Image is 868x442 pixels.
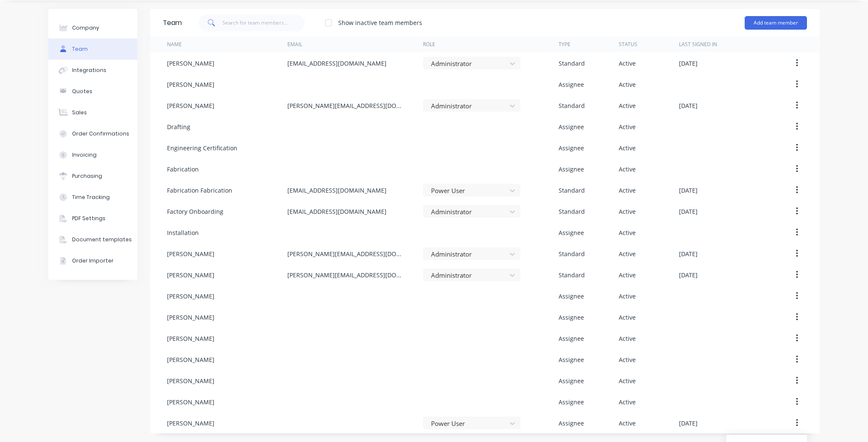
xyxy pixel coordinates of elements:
button: Purchasing [48,166,137,187]
div: [DATE] [679,419,698,428]
div: Time Tracking [72,193,110,201]
div: Standard [559,101,585,110]
button: Order Confirmations [48,123,137,144]
div: [DATE] [679,271,698,279]
div: Active [619,101,636,110]
div: [PERSON_NAME] [167,398,214,406]
button: Sales [48,102,137,123]
button: Company [48,17,137,39]
div: Active [619,249,636,258]
div: Drafting [167,122,190,131]
div: [PERSON_NAME] [167,101,214,110]
div: [PERSON_NAME] [167,376,214,385]
div: Purchasing [72,172,102,180]
div: Standard [559,207,585,216]
div: Active [619,122,636,131]
div: Active [619,355,636,364]
div: Status [619,41,637,48]
button: Add team member [745,16,807,30]
div: [PERSON_NAME][EMAIL_ADDRESS][DOMAIN_NAME] [287,271,406,279]
div: Fabrication Fabrication [167,186,232,195]
div: Standard [559,249,585,258]
div: Assignee [559,80,584,89]
button: Document templates [48,229,137,250]
div: [DATE] [679,101,698,110]
div: Active [619,419,636,428]
div: Standard [559,59,585,68]
div: Standard [559,186,585,195]
div: Order Importer [72,257,114,265]
div: Assignee [559,334,584,343]
div: Engineering Certification [167,144,237,152]
input: Search for team members... [223,14,305,31]
div: [DATE] [679,249,698,258]
button: PDF Settings [48,208,137,229]
div: [PERSON_NAME][EMAIL_ADDRESS][DOMAIN_NAME] [287,249,406,258]
div: Factory Onboarding [167,207,223,216]
div: Active [619,144,636,152]
div: [PERSON_NAME] [167,292,214,301]
div: Active [619,292,636,301]
div: Type [559,41,570,48]
div: Installation [167,228,199,237]
div: Assignee [559,419,584,428]
div: Active [619,165,636,174]
div: [PERSON_NAME] [167,249,214,258]
div: Integrations [72,66,106,74]
div: Active [619,271,636,279]
div: Assignee [559,398,584,406]
button: Quotes [48,81,137,102]
div: [PERSON_NAME] [167,334,214,343]
div: [PERSON_NAME] [167,355,214,364]
div: Invoicing [72,151,97,159]
div: [PERSON_NAME] [167,59,214,68]
div: [PERSON_NAME] [167,271,214,279]
div: [PERSON_NAME][EMAIL_ADDRESS][DOMAIN_NAME] [287,101,406,110]
div: Assignee [559,313,584,322]
div: [EMAIL_ADDRESS][DOMAIN_NAME] [287,207,387,216]
button: Integrations [48,60,137,81]
div: Last signed in [679,41,717,48]
button: Order Importer [48,250,137,271]
div: Document templates [72,236,132,243]
div: Assignee [559,165,584,174]
button: Time Tracking [48,187,137,208]
div: Assignee [559,355,584,364]
div: Active [619,334,636,343]
div: [PERSON_NAME] [167,419,214,428]
div: Active [619,228,636,237]
div: Assignee [559,144,584,152]
div: Active [619,376,636,385]
div: [EMAIL_ADDRESS][DOMAIN_NAME] [287,186,387,195]
div: Company [72,24,99,32]
div: [EMAIL_ADDRESS][DOMAIN_NAME] [287,59,387,68]
div: Order Confirmations [72,130,129,138]
button: Team [48,39,137,60]
div: Assignee [559,292,584,301]
button: Invoicing [48,144,137,166]
div: [DATE] [679,207,698,216]
div: Active [619,59,636,68]
div: Assignee [559,228,584,237]
div: Standard [559,271,585,279]
div: Fabrication [167,165,199,174]
div: Active [619,80,636,89]
div: [DATE] [679,186,698,195]
div: Assignee [559,122,584,131]
div: Active [619,398,636,406]
div: Quotes [72,88,92,95]
div: Team [72,45,88,53]
div: Assignee [559,376,584,385]
div: Show inactive team members [338,18,422,27]
div: Role [423,41,435,48]
div: Active [619,313,636,322]
div: [PERSON_NAME] [167,313,214,322]
div: Active [619,186,636,195]
div: Active [619,207,636,216]
div: [PERSON_NAME] [167,80,214,89]
div: Team [163,18,182,28]
div: [DATE] [679,59,698,68]
div: Email [287,41,302,48]
div: PDF Settings [72,215,106,222]
div: Name [167,41,182,48]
